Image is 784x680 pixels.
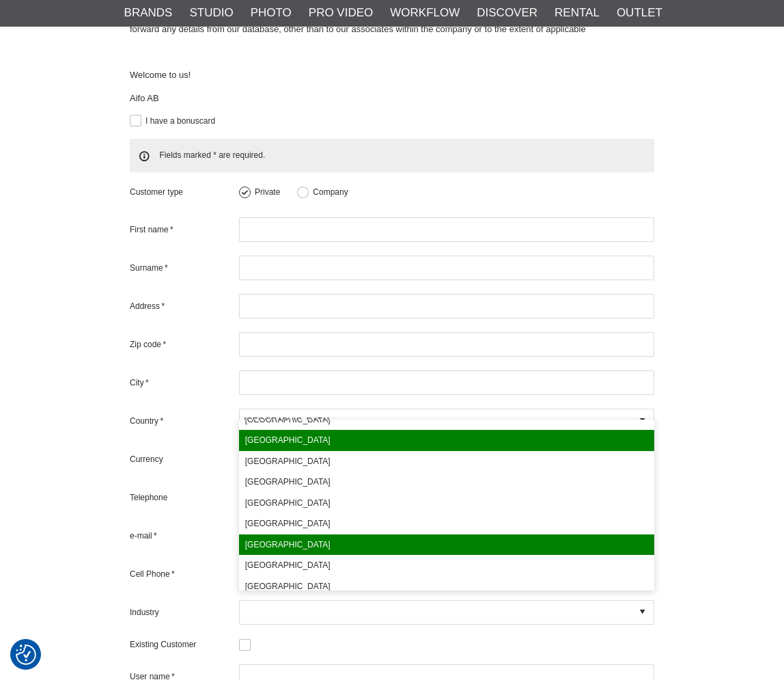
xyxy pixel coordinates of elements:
[130,92,654,106] p: Aifo AB
[130,638,239,651] label: Existing Customer
[239,576,654,597] div: [GEOGRAPHIC_DATA]
[617,4,662,22] a: Outlet
[239,534,654,556] div: [GEOGRAPHIC_DATA]
[130,338,239,351] label: Zip code
[251,187,280,197] label: Private
[130,568,239,580] label: Cell Phone
[251,4,292,22] a: Photo
[239,493,654,514] div: [GEOGRAPHIC_DATA]
[309,4,373,22] a: Pro Video
[390,4,460,22] a: Workflow
[130,415,239,427] label: Country
[130,491,239,504] label: Telephone
[130,300,239,312] label: Address
[239,409,654,431] div: [GEOGRAPHIC_DATA]
[130,606,239,618] label: Industry
[16,642,36,667] button: Consent Preferences
[239,555,654,576] div: [GEOGRAPHIC_DATA]
[309,187,348,197] label: Company
[130,139,654,172] span: Fields marked * are required.
[130,68,654,83] p: Welcome to us!
[189,4,233,22] a: Studio
[141,116,215,126] label: I have a bonuscard
[16,644,36,665] img: Revisit consent button
[239,472,654,493] div: [GEOGRAPHIC_DATA]
[239,513,654,534] div: [GEOGRAPHIC_DATA]
[555,4,600,22] a: Rental
[477,4,537,22] a: Discover
[130,223,239,236] label: First name
[124,4,173,22] a: Brands
[130,186,239,198] span: Customer type
[239,451,654,472] div: [GEOGRAPHIC_DATA]
[130,453,239,465] label: Currency
[130,377,239,389] label: City
[130,262,239,274] label: Surname
[130,530,239,542] label: e-mail
[239,430,654,451] div: [GEOGRAPHIC_DATA]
